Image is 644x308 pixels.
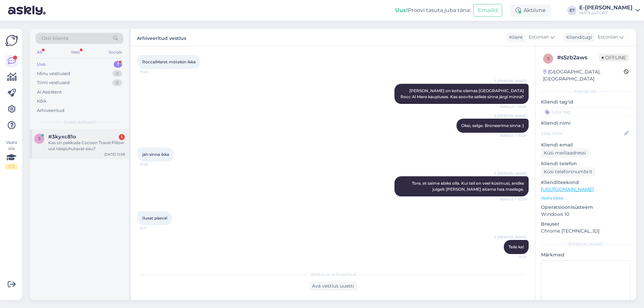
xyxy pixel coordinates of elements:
a: E-[PERSON_NAME]MATKaSPORT [579,5,640,16]
div: Aktiivne [510,4,551,16]
div: Tiimi vestlused [37,79,70,86]
p: Operatsioonisüsteem [541,204,631,211]
div: 1 [119,134,125,140]
b: Uus! [395,7,408,13]
span: 10:20 [140,162,165,167]
div: Kliendi info [541,88,631,95]
div: Klienditugi [563,34,592,41]
div: Küsi telefoninumbrit [541,167,595,176]
span: [PERSON_NAME] on kohe olemas [GEOGRAPHIC_DATA] Rocc Al Mare kaupluses. Kas soovite sellele sinna ... [400,88,525,99]
p: Klienditeekond [541,179,631,186]
p: Kliendi tag'id [541,99,631,106]
input: Lisa tag [541,107,631,117]
p: Windows 10 [541,211,631,218]
span: Okei, selge. Broneerime sinna :) [461,123,524,128]
div: ET [567,6,577,15]
div: Klient [506,34,523,41]
div: Web [69,48,81,57]
span: Ilusat päeva! [142,215,167,221]
div: 1 [114,61,122,68]
span: 10:21 [501,254,527,259]
p: Kliendi telefon [541,160,631,167]
div: MATKaSPORT [579,10,633,16]
span: Teile ka! [508,244,524,249]
span: Offline [599,54,629,61]
div: Uus [37,61,46,68]
div: 0 [112,79,122,86]
p: Kliendi email [541,141,631,148]
div: [PERSON_NAME] [541,241,631,247]
p: Kliendi nimi [541,120,631,127]
span: Tore, et saime abiks olla. Kui teil on veel küsimusi, andke julgelt [PERSON_NAME] aitame hea meel... [412,181,525,192]
div: 1 / 3 [5,164,17,170]
div: Proovi tasuta juba täna: [395,6,471,14]
div: Küsi meiliaadressi [541,148,589,158]
span: E-[PERSON_NAME] [494,235,527,240]
div: Vaata siia [5,139,17,170]
span: 10:21 [140,226,165,231]
span: #3kyxc81o [48,134,76,140]
span: Estonian [598,34,618,41]
span: Nähtud ✓ 10:20 [500,197,527,202]
div: Minu vestlused [37,70,70,77]
span: E-[PERSON_NAME] [494,78,527,83]
span: E-[PERSON_NAME] [494,171,527,176]
div: Socials [107,48,123,57]
div: 0 [112,70,122,77]
div: Kas on pakkuda Cocoon Travel Pillow uut täispuhutavat sisu? [48,140,125,152]
div: # s5zb2aws [557,54,599,62]
div: Kõik [37,98,47,105]
span: 10:20 [140,69,165,74]
span: RoccalMaret mötelsin ikka [142,59,196,64]
span: s [547,56,549,61]
div: E-[PERSON_NAME] [579,5,633,10]
span: Uued vestlused [64,119,95,125]
div: [DATE] 12:58 [104,152,125,157]
p: Vaata edasi ... [541,195,631,201]
div: All [36,48,43,57]
div: Ava vestlus uuesti [309,282,357,291]
input: Lisa nimi [541,130,623,137]
span: Nähtud ✓ 10:20 [500,133,527,138]
span: jah sinna ikka [142,152,169,157]
div: [GEOGRAPHIC_DATA], [GEOGRAPHIC_DATA] [543,68,624,82]
div: Arhiveeritud [37,107,64,114]
span: Estonian [529,34,549,41]
span: Vestlus on arhiveeritud [310,271,356,278]
span: E-[PERSON_NAME] [494,113,527,118]
span: 3 [38,136,41,141]
div: AI Assistent [37,89,62,96]
p: Märkmed [541,251,631,258]
p: Chrome [TECHNICAL_ID] [541,228,631,235]
a: [URL][DOMAIN_NAME] [541,186,594,192]
img: Askly Logo [5,34,18,47]
span: Otsi kliente [42,35,68,42]
span: Nähtud ✓ 10:20 [500,104,527,109]
button: Emailid [473,4,502,17]
label: Arhiveeritud vestlus [137,33,186,42]
p: Brauser [541,221,631,228]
